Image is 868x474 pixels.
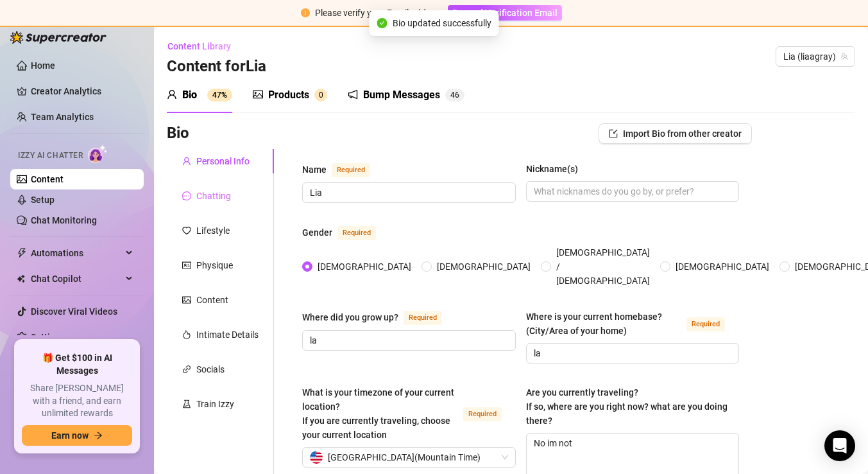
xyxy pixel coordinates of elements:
[196,224,230,238] div: Lifestyle
[840,53,848,60] span: team
[167,57,266,77] h3: Content for Lia
[328,448,481,467] span: [GEOGRAPHIC_DATA] ( Mountain Time )
[182,226,191,235] span: heart
[302,310,398,324] div: Where did you grow up?
[51,430,89,441] span: Earn now
[196,397,234,411] div: Train Izzy
[31,332,65,342] a: Settings
[196,362,225,376] div: Socials
[31,195,55,205] a: Setup
[182,261,191,270] span: idcard
[526,310,682,338] div: Where is your current homebase? (City/Area of your home)
[167,36,241,57] button: Content Library
[337,226,376,240] span: Required
[207,89,232,101] sup: 47%
[196,258,233,272] div: Physique
[18,150,83,162] span: Izzy AI Chatter
[363,87,440,103] div: Bump Messages
[534,346,729,360] input: Where is your current homebase? (City/Area of your home)
[432,259,536,274] span: [DEMOGRAPHIC_DATA]
[31,60,55,71] a: Home
[534,184,729,198] input: Nickname(s)
[196,189,231,203] div: Chatting
[182,157,191,166] span: user
[609,129,618,138] span: import
[10,31,106,44] img: logo-BBDzfeDw.svg
[167,89,177,100] span: user
[445,89,464,101] sup: 46
[312,259,416,274] span: [DEMOGRAPHIC_DATA]
[182,399,191,408] span: experiment
[302,162,327,177] div: Name
[393,16,491,30] span: Bio updated successfully
[455,91,459,100] span: 6
[377,18,387,28] span: check-circle
[302,310,456,325] label: Where did you grow up?
[452,8,557,18] span: Resend Verification Email
[302,387,454,440] span: What is your timezone of your current location? If you are currently traveling, choose your curre...
[448,5,562,21] button: Resend Verification Email
[686,317,725,331] span: Required
[302,162,384,177] label: Name
[22,425,132,446] button: Earn nowarrow-right
[315,6,443,20] div: Please verify your Email address
[31,268,122,289] span: Chat Copilot
[599,123,752,144] button: Import Bio from other creator
[348,89,358,100] span: notification
[332,163,370,177] span: Required
[623,128,742,139] span: Import Bio from other creator
[31,306,117,317] a: Discover Viral Videos
[301,8,310,17] span: exclamation-circle
[824,430,855,461] div: Open Intercom Messenger
[167,41,231,51] span: Content Library
[404,311,442,325] span: Required
[196,293,228,307] div: Content
[17,248,27,258] span: thunderbolt
[450,91,455,100] span: 4
[302,225,390,240] label: Gender
[182,330,191,339] span: fire
[463,407,502,421] span: Required
[196,154,250,168] div: Personal Info
[31,215,97,225] a: Chat Monitoring
[31,174,64,184] a: Content
[167,123,189,144] h3: Bio
[268,87,309,103] div: Products
[526,310,740,338] label: Where is your current homebase? (City/Area of your home)
[526,162,587,176] label: Nickname(s)
[22,352,132,377] span: 🎁 Get $100 in AI Messages
[182,87,197,103] div: Bio
[31,81,133,101] a: Creator Analytics
[783,47,847,66] span: Lia (liaagray)
[31,112,94,122] a: Team Analytics
[31,243,122,263] span: Automations
[314,89,327,101] sup: 0
[17,274,25,283] img: Chat Copilot
[94,431,103,440] span: arrow-right
[670,259,774,274] span: [DEMOGRAPHIC_DATA]
[302,225,332,240] div: Gender
[310,186,506,200] input: Name
[526,162,578,176] div: Nickname(s)
[182,365,191,374] span: link
[253,89,263,100] span: picture
[310,333,506,347] input: Where did you grow up?
[182,191,191,200] span: message
[196,328,259,342] div: Intimate Details
[310,451,323,464] img: us
[526,387,728,426] span: Are you currently traveling? If so, where are you right now? what are you doing there?
[182,295,191,304] span: picture
[22,382,132,420] span: Share [PERSON_NAME] with a friend, and earn unlimited rewards
[551,245,655,288] span: [DEMOGRAPHIC_DATA] / [DEMOGRAPHIC_DATA]
[88,145,108,163] img: AI Chatter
